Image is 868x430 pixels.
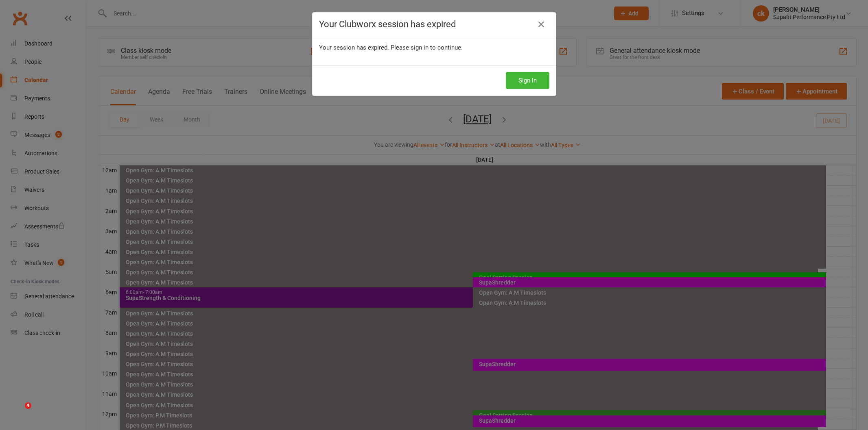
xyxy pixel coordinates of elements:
[8,402,28,422] iframe: Intercom live chat
[506,72,549,89] button: Sign In
[319,19,549,29] h4: Your Clubworx session has expired
[535,18,548,31] a: Close
[319,44,463,51] span: Your session has expired. Please sign in to continue.
[25,402,31,409] span: 4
